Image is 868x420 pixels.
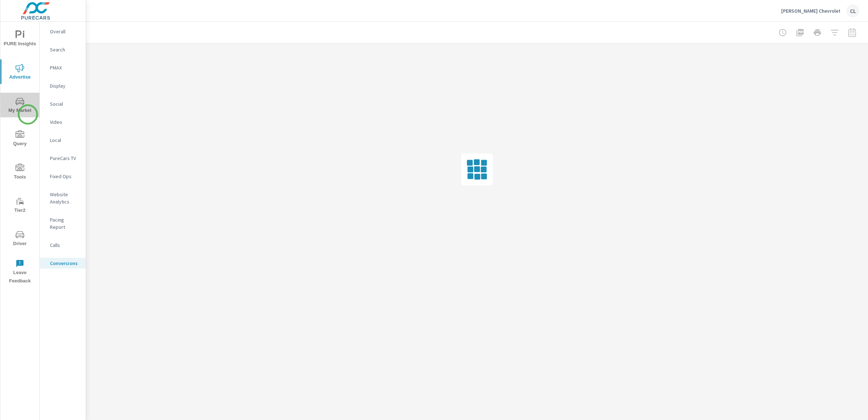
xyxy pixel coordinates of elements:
[40,214,86,232] div: Pacing Report
[50,216,80,231] p: Pacing Report
[50,260,80,267] p: Conversions
[40,98,86,109] div: Social
[0,22,39,288] div: nav menu
[3,230,37,248] span: Driver
[3,164,37,181] span: Tools
[40,26,86,37] div: Overall
[40,153,86,164] div: PureCars TV
[3,64,37,81] span: Advertise
[50,64,80,71] p: PMAX
[40,189,86,207] div: Website Analytics
[50,46,80,53] p: Search
[50,241,80,249] p: Calls
[50,136,80,144] p: Local
[40,62,86,73] div: PMAX
[781,8,841,14] p: [PERSON_NAME] Chevrolet
[3,130,37,148] span: Query
[40,240,86,251] div: Calls
[50,100,80,108] p: Social
[3,30,37,48] span: PURE Insights
[3,97,37,115] span: My Market
[40,171,86,182] div: Fixed Ops
[50,173,80,180] p: Fixed Ops
[40,258,86,269] div: Conversions
[40,135,86,146] div: Local
[50,155,80,162] p: PureCars TV
[3,197,37,215] span: Tier2
[50,191,80,205] p: Website Analytics
[40,80,86,91] div: Display
[40,117,86,127] div: Video
[40,44,86,55] div: Search
[3,259,37,285] span: Leave Feedback
[50,118,80,126] p: Video
[50,28,80,35] p: Overall
[846,4,859,17] div: CL
[50,82,80,89] p: Display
